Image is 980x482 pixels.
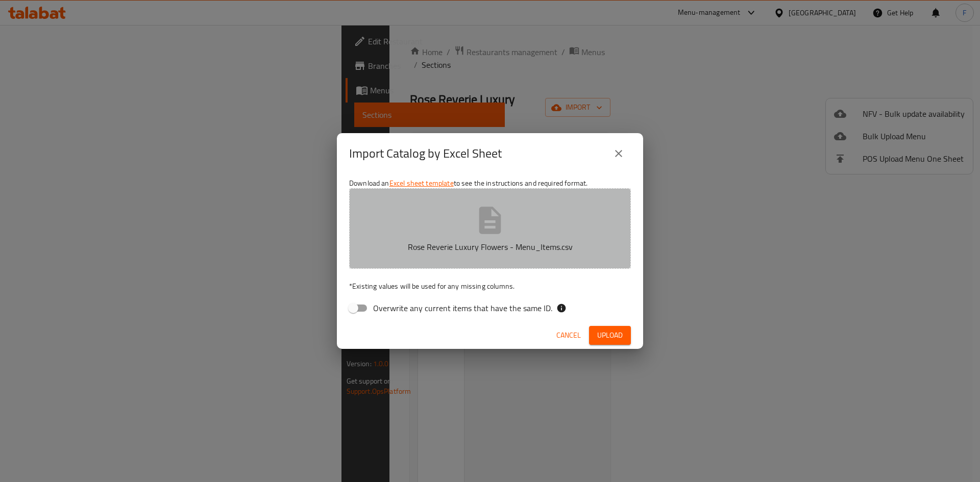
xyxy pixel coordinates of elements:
span: Overwrite any current items that have the same ID. [373,302,552,314]
p: Existing values will be used for any missing columns. [349,281,631,291]
button: Rose Reverie Luxury Flowers - Menu_Items.csv [349,188,631,269]
button: Cancel [552,326,585,345]
span: Upload [597,329,623,342]
p: Rose Reverie Luxury Flowers - Menu_Items.csv [365,241,615,253]
button: close [606,141,631,166]
h2: Import Catalog by Excel Sheet [349,145,502,162]
svg: If the overwrite option isn't selected, then the items that match an existing ID will be ignored ... [556,303,567,313]
span: Cancel [556,329,581,342]
div: Download an to see the instructions and required format. [337,174,643,322]
button: Upload [589,326,631,345]
a: Excel sheet template [389,176,454,190]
